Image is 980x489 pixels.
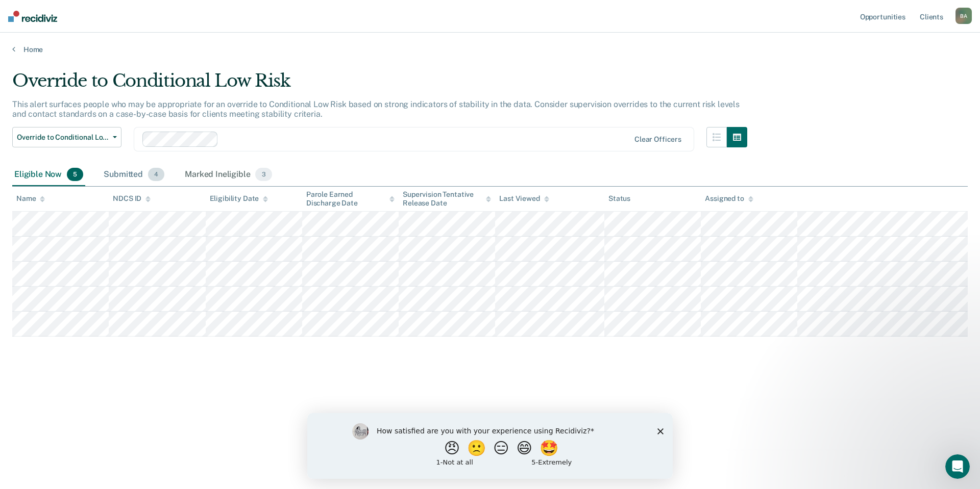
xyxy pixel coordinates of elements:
div: Assigned to [705,194,753,203]
button: Override to Conditional Low Risk [12,127,121,147]
span: 5 [67,168,83,181]
div: Eligible Now5 [12,164,85,186]
div: B A [955,8,972,24]
div: Last Viewed [499,194,549,203]
div: Supervision Tentative Release Date [403,190,491,208]
iframe: Survey by Kim from Recidiviz [307,413,673,479]
div: Name [16,194,45,203]
div: NDCS ID [113,194,151,203]
div: Marked Ineligible3 [183,164,274,186]
button: BA [955,8,972,24]
iframe: Intercom live chat [945,454,970,479]
span: 4 [148,168,164,181]
a: Home [12,45,968,54]
div: Submitted4 [102,164,166,186]
div: Parole Earned Discharge Date [306,190,395,208]
div: Override to Conditional Low Risk [12,70,747,99]
span: Override to Conditional Low Risk [17,133,109,142]
div: Clear officers [634,135,681,144]
div: Eligibility Date [210,194,268,203]
p: This alert surfaces people who may be appropriate for an override to Conditional Low Risk based o... [12,99,740,119]
span: 3 [255,168,272,181]
div: Status [608,194,630,203]
img: Recidiviz [8,11,57,22]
